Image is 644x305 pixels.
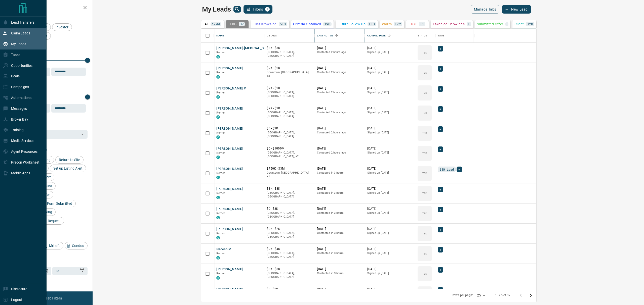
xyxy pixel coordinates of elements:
[365,29,415,43] div: Claimed Date
[216,256,220,260] div: condos.ca
[367,271,413,275] p: Signed up [DATE]
[216,216,220,219] div: condos.ca
[267,191,312,199] p: [GEOGRAPHIC_DATA], [GEOGRAPHIC_DATA]
[367,86,413,90] p: [DATE]
[205,22,209,26] p: All
[79,131,86,138] button: Open
[317,106,362,111] p: [DATE]
[317,29,333,43] div: Last Active
[216,55,220,59] div: condos.ca
[367,111,413,115] p: Signed up [DATE]
[367,146,413,151] p: [DATE]
[477,22,503,26] p: Submitted Offer
[216,95,220,99] div: condos.ca
[367,251,413,255] p: Signed up [DATE]
[439,66,441,71] span: +
[395,22,401,26] p: 172
[216,126,243,131] button: [PERSON_NAME]
[422,131,427,135] p: TBD
[324,22,331,26] p: 190
[216,29,224,43] div: Name
[317,146,362,151] p: [DATE]
[216,176,220,179] div: condos.ca
[367,151,413,155] p: Signed up [DATE]
[214,29,264,43] div: Name
[317,271,362,275] p: Contacted in 3 hours
[438,187,443,192] div: +
[367,106,413,111] p: [DATE]
[267,46,312,50] p: $3K - $3K
[438,66,443,72] div: +
[367,171,413,175] p: Signed up [DATE]
[216,131,225,134] span: Renter
[280,22,286,26] p: 510
[527,22,533,26] p: 320
[367,131,413,135] p: Signed up [DATE]
[267,146,312,151] p: $0 - $1000M
[438,227,443,232] div: +
[386,32,393,39] button: Sort
[216,171,225,175] span: Renter
[212,22,220,26] p: 4799
[415,29,435,43] div: Status
[438,207,443,212] div: +
[439,187,441,192] span: +
[367,66,413,70] p: [DATE]
[267,287,312,291] p: $0 - $3K
[16,5,88,11] h2: Filters
[267,187,312,191] p: $3K - $3K
[438,247,443,252] div: +
[317,171,362,175] p: Contacted in 3 hours
[317,187,362,191] p: [DATE]
[317,111,362,115] p: Contacted 2 hours ago
[317,131,362,135] p: Contacted 2 hours ago
[367,287,413,291] p: [DATE]
[317,50,362,54] p: Contacted 2 hours ago
[506,22,507,26] p: -
[438,29,444,43] div: Tags
[438,86,443,92] div: +
[267,50,312,58] p: [GEOGRAPHIC_DATA], [GEOGRAPHIC_DATA]
[317,191,362,195] p: Contacted in 3 hours
[230,22,236,26] p: TBD
[267,167,312,171] p: $750K - $3M
[367,207,413,211] p: [DATE]
[526,290,536,300] button: Go to next page
[458,167,460,172] span: +
[216,71,225,74] span: Renter
[422,71,427,75] p: TBD
[422,111,427,115] p: TBD
[333,32,340,39] button: Sort
[369,22,375,26] p: 113
[367,267,413,271] p: [DATE]
[216,196,220,199] div: condos.ca
[216,187,243,191] button: [PERSON_NAME]
[317,251,362,255] p: Contacted in 3 hours
[420,22,424,26] p: 11
[267,131,312,138] p: [GEOGRAPHIC_DATA], [GEOGRAPHIC_DATA]
[422,252,427,256] p: TBD
[317,151,362,155] p: Contacted 2 hours ago
[422,232,427,235] p: TBD
[317,167,362,171] p: [DATE]
[317,231,362,235] p: Contacted in 3 hours
[57,158,82,162] span: Return to Site
[438,287,443,293] div: +
[216,156,220,159] div: condos.ca
[267,231,312,239] p: [GEOGRAPHIC_DATA], [GEOGRAPHIC_DATA]
[55,156,84,164] div: Return to Site
[439,207,441,212] span: +
[42,242,63,249] div: MrLoft
[233,6,241,13] button: search button
[267,251,312,259] p: [GEOGRAPHIC_DATA], [GEOGRAPHIC_DATA]
[367,191,413,195] p: Signed up [DATE]
[54,25,70,29] span: Investor
[267,70,312,78] p: Downtown, West End, Toronto
[38,294,65,302] button: Reset Filters
[439,86,441,91] span: +
[439,147,441,152] span: +
[216,91,225,94] span: Renter
[439,46,441,51] span: +
[317,90,362,94] p: Contacted 2 hours ago
[216,232,225,235] span: Renter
